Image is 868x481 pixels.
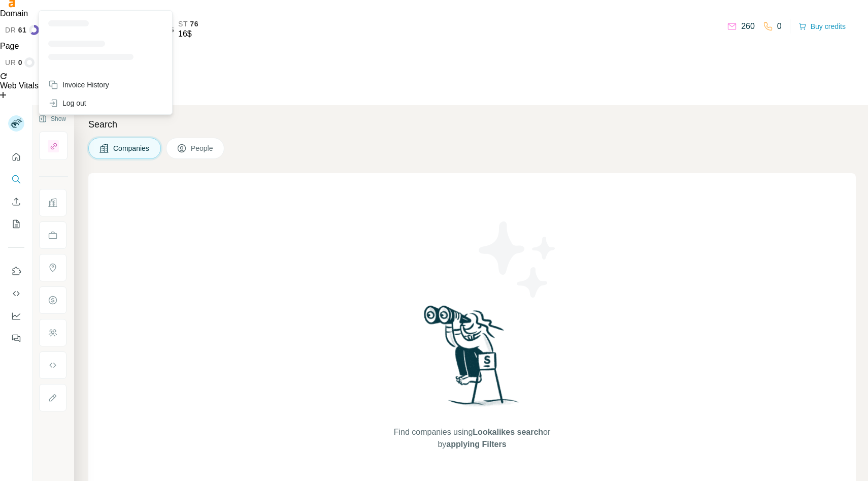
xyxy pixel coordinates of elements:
[5,58,16,67] span: ur
[741,20,755,33] p: 260
[113,143,150,153] span: Companies
[8,170,24,188] button: Search
[48,98,86,108] div: Log out
[8,329,24,347] button: Feedback
[419,303,525,416] img: Surfe Illustration - Woman searching with binoculars
[178,28,198,40] div: 16$
[473,428,543,436] span: Lookalikes search
[8,148,24,166] button: Quick start
[88,117,856,132] h4: Search
[777,20,782,33] p: 0
[190,20,198,28] span: 76
[31,111,73,126] button: Show
[5,25,39,35] a: dr61
[391,426,553,451] span: Find companies using or by
[446,440,506,448] span: applying Filters
[18,26,27,34] span: 61
[8,215,24,233] button: My lists
[8,307,24,325] button: Dashboard
[5,26,16,34] span: dr
[191,143,214,153] span: People
[178,20,198,28] a: st76
[18,58,23,67] span: 0
[798,19,846,34] button: Buy credits
[5,57,35,68] a: ur0
[472,214,563,305] img: Surfe Illustration - Stars
[8,193,24,211] button: Enrich CSV
[48,80,109,90] div: Invoice History
[178,20,188,28] span: st
[8,284,24,303] button: Use Surfe API
[8,262,24,280] button: Use Surfe on LinkedIn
